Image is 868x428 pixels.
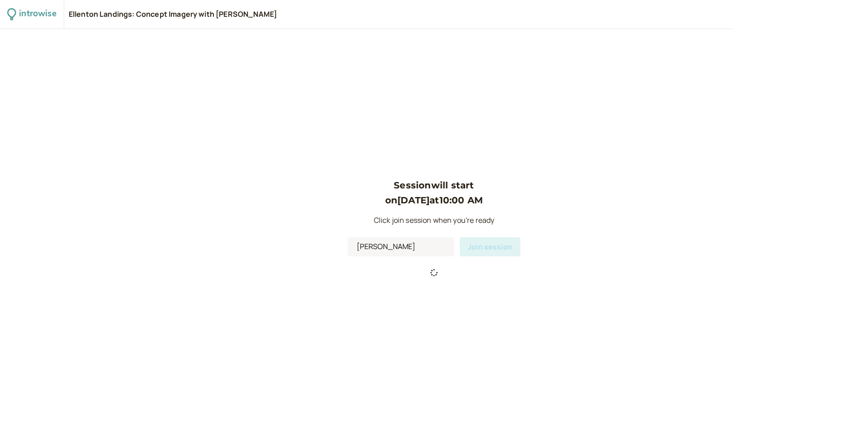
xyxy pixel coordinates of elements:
span: Join session [468,242,512,252]
div: introwise [19,7,56,21]
input: Your Name [348,237,454,256]
button: Join session [460,237,520,256]
p: Click join session when you're ready [348,215,520,226]
h3: Session will start on [DATE] at 10:00 AM [348,178,520,207]
div: Ellenton Landings: Concept Imagery with [PERSON_NAME] [69,10,277,19]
